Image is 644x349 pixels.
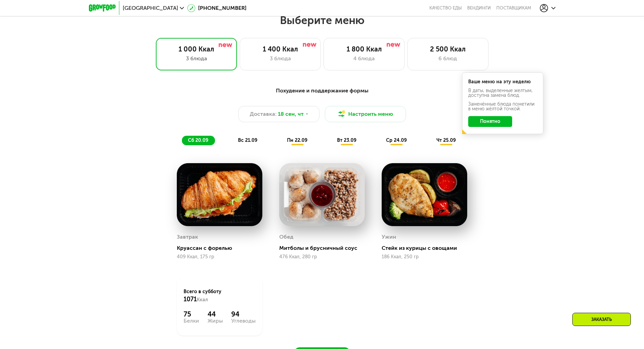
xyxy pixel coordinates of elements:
[197,297,208,303] span: Ккал
[177,254,262,260] div: 409 Ккал, 175 гр
[208,310,223,318] div: 44
[468,102,537,111] div: Заменённые блюда пометили в меню жёлтой точкой.
[287,137,307,143] span: пн 22.09
[247,45,314,53] div: 1 400 Ккал
[386,137,407,143] span: ср 24.09
[208,318,223,324] div: Жиры
[187,4,246,12] a: [PHONE_NUMBER]
[496,5,531,11] div: поставщикам
[414,54,481,63] div: 6 блюд
[382,254,467,260] div: 186 Ккал, 250 гр
[231,318,256,324] div: Углеводы
[184,310,199,318] div: 75
[331,45,398,53] div: 1 800 Ккал
[177,232,198,242] div: Завтрак
[22,14,622,27] h2: Выберите меню
[238,137,257,143] span: вс 21.09
[436,137,456,143] span: чт 25.09
[468,88,537,98] div: В даты, выделенные желтым, доступна замена блюд.
[382,245,473,252] div: Стейк из курицы с овощами
[123,5,178,11] span: [GEOGRAPHIC_DATA]
[337,137,356,143] span: вт 23.09
[184,288,256,303] div: Всего в субботу
[122,87,522,95] div: Похудение и поддержание формы
[414,45,481,53] div: 2 500 Ккал
[184,296,197,303] span: 1071
[325,106,406,122] button: Настроить меню
[468,116,512,127] button: Понятно
[468,80,537,84] div: Ваше меню на эту неделю
[279,254,365,260] div: 476 Ккал, 280 гр
[278,110,304,118] span: 18 сен, чт
[279,245,370,252] div: Митболы и брусничный соус
[163,45,230,53] div: 1 000 Ккал
[188,137,208,143] span: сб 20.09
[177,245,268,252] div: Круассан с форелью
[572,313,631,326] div: Заказать
[331,54,398,63] div: 4 блюда
[163,54,230,63] div: 3 блюда
[250,110,277,118] span: Доставка:
[184,318,199,324] div: Белки
[279,232,293,242] div: Обед
[429,5,462,11] a: Качество еды
[382,232,396,242] div: Ужин
[247,54,314,63] div: 3 блюда
[231,310,256,318] div: 94
[467,5,491,11] a: Вендинги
